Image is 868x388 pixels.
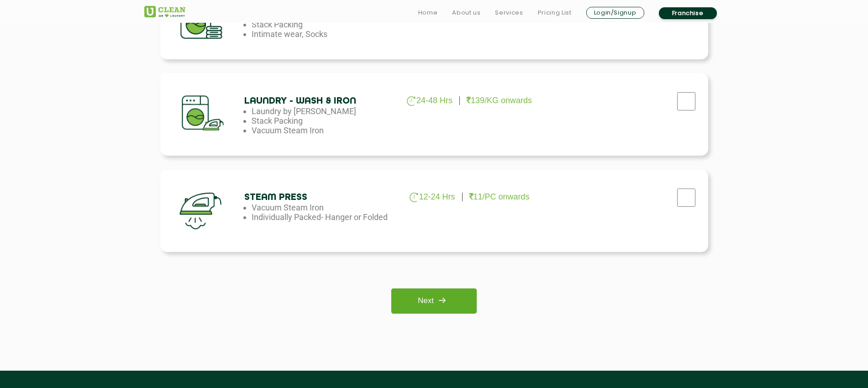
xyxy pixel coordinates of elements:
a: Home [418,7,438,18]
p: 139/KG onwards [467,96,532,105]
p: 24-48 Hrs [407,96,452,106]
p: 11/PC onwards [469,192,530,202]
a: About us [452,7,480,18]
h4: Steam Press [244,192,392,203]
img: UClean Laundry and Dry Cleaning [144,6,185,17]
a: Franchise [659,7,717,19]
li: Individually Packed- Hanger or Folded [252,212,400,222]
a: Pricing List [538,7,572,18]
li: Laundry by [PERSON_NAME] [252,106,400,116]
img: clock_g.png [407,96,416,106]
p: 12-24 Hrs [410,192,455,202]
li: Stack Packing [252,20,400,29]
a: Login/Signup [586,7,644,19]
li: Vacuum Steam Iron [252,126,400,135]
img: right_icon.png [434,292,450,309]
a: Next [391,288,477,314]
li: Vacuum Steam Iron [252,203,400,212]
li: Intimate wear, Socks [252,29,400,39]
li: Stack Packing [252,116,400,126]
h4: Laundry - Wash & Iron [244,96,392,106]
img: clock_g.png [410,193,418,202]
a: Services [495,7,523,18]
